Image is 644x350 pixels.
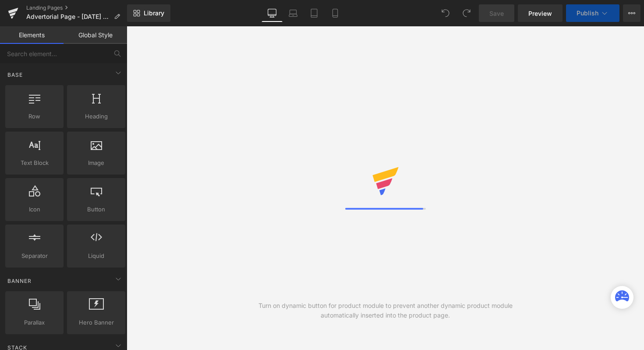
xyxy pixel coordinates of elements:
span: Image [70,158,123,168]
span: Advertorial Page - [DATE] 11:34:02 [26,13,110,20]
span: Save [489,9,504,18]
span: Parallax [8,318,61,327]
button: Redo [458,4,475,22]
span: Separator [8,251,61,261]
div: Turn on dynamic button for product module to prevent another dynamic product module automatically... [256,301,515,320]
a: Laptop [283,4,304,22]
button: Undo [437,4,454,22]
button: Publish [566,4,619,22]
span: Library [144,9,164,17]
a: Global Style [64,26,127,44]
span: Preview [528,9,552,18]
a: Landing Pages [26,4,127,11]
span: Liquid [70,251,123,261]
a: Mobile [325,4,346,22]
span: Icon [8,205,61,214]
span: Row [8,112,61,121]
button: More [623,4,640,22]
a: Tablet [304,4,325,22]
a: Desktop [262,4,283,22]
span: Publish [577,10,598,17]
a: New Library [127,4,170,22]
span: Hero Banner [70,318,123,327]
a: Preview [518,4,563,22]
span: Heading [70,112,123,121]
span: Banner [7,277,32,285]
span: Text Block [8,158,61,168]
span: Button [70,205,123,214]
span: Base [7,71,24,79]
